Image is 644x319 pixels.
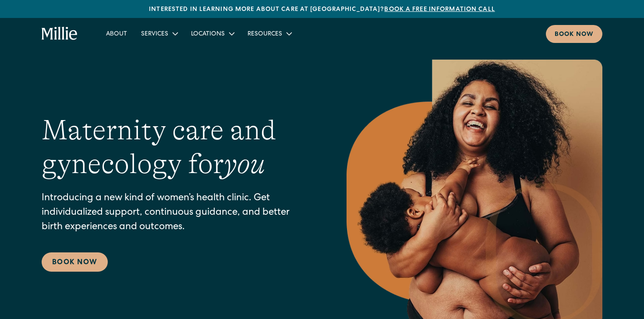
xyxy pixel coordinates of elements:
em: you [224,148,265,180]
a: Book a free information call [384,7,495,13]
a: Book now [546,25,602,43]
div: Locations [191,30,225,39]
a: About [99,26,134,41]
div: Locations [184,26,241,41]
div: Book now [555,30,594,39]
h1: Maternity care and gynecology for [42,113,311,181]
div: Services [141,30,168,39]
p: Introducing a new kind of women’s health clinic. Get individualized support, continuous guidance,... [42,191,311,235]
a: home [42,27,78,41]
div: Resources [241,26,298,41]
div: Services [134,26,184,41]
a: Book Now [42,252,108,272]
div: Resources [248,30,282,39]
